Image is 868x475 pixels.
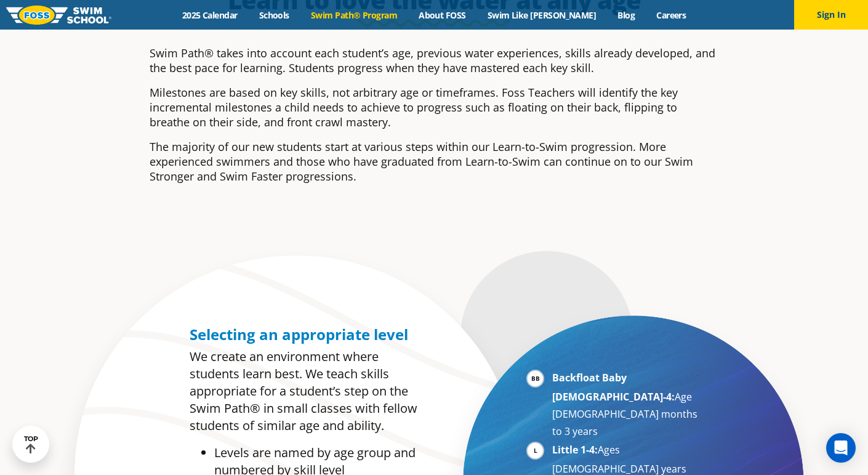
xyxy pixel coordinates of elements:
a: 2025 Calendar [171,9,248,21]
a: Swim Path® Program [300,9,408,21]
p: Swim Path® takes into account each student’s age, previous water experiences, skills already deve... [150,46,718,75]
a: Schools [248,9,300,21]
div: TOP [24,435,38,454]
p: The majority of our new students start at various steps within our Learn-to-Swim progression. Mor... [150,139,718,184]
li: Age [DEMOGRAPHIC_DATA] months to 3 years [552,369,703,440]
a: Swim Like [PERSON_NAME] [476,9,607,21]
strong: Backfloat Baby [DEMOGRAPHIC_DATA]-4: [552,371,675,404]
strong: Little 1-4: [552,443,598,457]
span: Selecting an appropriate level [190,324,408,344]
p: Milestones are based on key skills, not arbitrary age or timeframes. Foss Teachers will identify ... [150,85,718,129]
a: About FOSS [408,9,477,21]
a: Careers [646,9,697,21]
div: Open Intercom Messenger [826,433,856,463]
p: We create an environment where students learn best. We teach skills appropriate for a student’s s... [190,348,428,434]
a: Blog [607,9,646,21]
img: FOSS Swim School Logo [6,6,111,25]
